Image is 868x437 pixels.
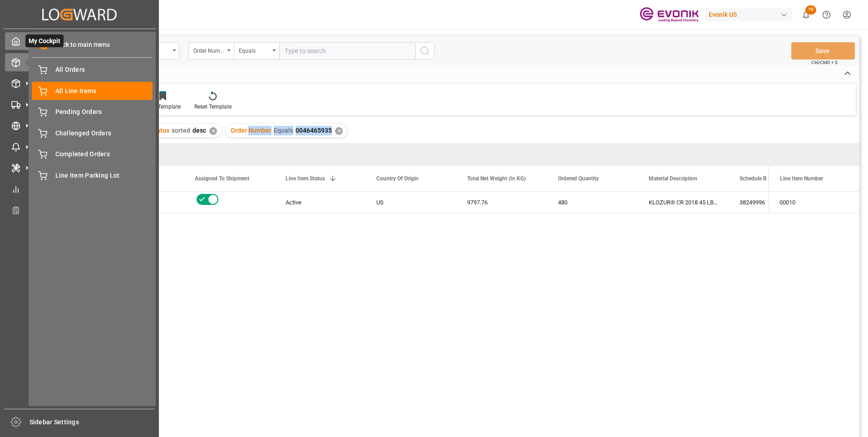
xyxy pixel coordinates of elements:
div: Evonik US [705,8,792,21]
button: show 19 new notifications [796,5,816,25]
div: Active [286,192,355,213]
span: Line Item Status [286,175,325,182]
input: Type to search [279,42,415,60]
span: 19 [805,5,816,15]
span: Challenged Orders [55,129,153,138]
span: Pending Orders [55,107,153,117]
a: Transport Planner [5,201,154,219]
a: Pending Orders [32,103,153,121]
a: Line Item Parking Lot [32,166,153,184]
span: Ordered Quantity [558,175,599,182]
button: Save [791,42,855,60]
div: 480 [547,192,638,213]
div: Reset Template [194,103,232,111]
span: sorted [172,127,190,134]
span: Back to main menu [49,40,110,50]
div: 38249996 [729,192,819,213]
span: Line Item Parking Lot [55,171,153,180]
button: Evonik US [705,6,796,23]
span: All Line Items [55,86,153,96]
a: My Reports [5,180,154,198]
div: 00010 [769,192,859,213]
div: ✕ [209,127,217,135]
span: Sidebar Settings [30,417,155,427]
div: Equals [239,45,270,55]
button: open menu [234,42,279,60]
button: open menu [188,42,234,60]
div: Save Template [145,103,181,111]
a: All Line Items [32,82,153,99]
button: Help Center [816,5,837,25]
span: Material Description [649,175,697,182]
span: desc [192,127,206,134]
span: Schedule B HTS /Commodity Code (HS Code) [740,175,800,182]
div: Order Number [193,45,224,55]
a: My CockpitMy Cockpit [5,32,154,50]
div: KLOZUR® CR 2018 45 LB DRP [638,192,729,213]
span: Line Item Number [780,175,823,182]
div: Press SPACE to select this row. [769,192,859,214]
span: Equals [274,127,293,134]
span: 0046465935 [296,127,332,134]
span: My Cockpit [25,35,64,47]
span: Assigned To Shipment [195,175,249,182]
a: All Orders [32,61,153,79]
span: Country Of Origin [376,175,419,182]
span: Total Net Weight (In KG) [467,175,526,182]
div: ✕ [335,127,343,135]
div: 9797.76 [456,192,547,213]
div: US [365,192,456,213]
span: Completed Orders [55,149,153,159]
a: Challenged Orders [32,124,153,142]
span: All Orders [55,65,153,74]
span: Order Number [231,127,271,134]
img: Evonik-brand-mark-Deep-Purple-RGB.jpeg_1700498283.jpeg [640,7,699,23]
span: Ctrl/CMD + S [811,59,838,66]
button: search button [415,42,434,60]
a: Completed Orders [32,145,153,163]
